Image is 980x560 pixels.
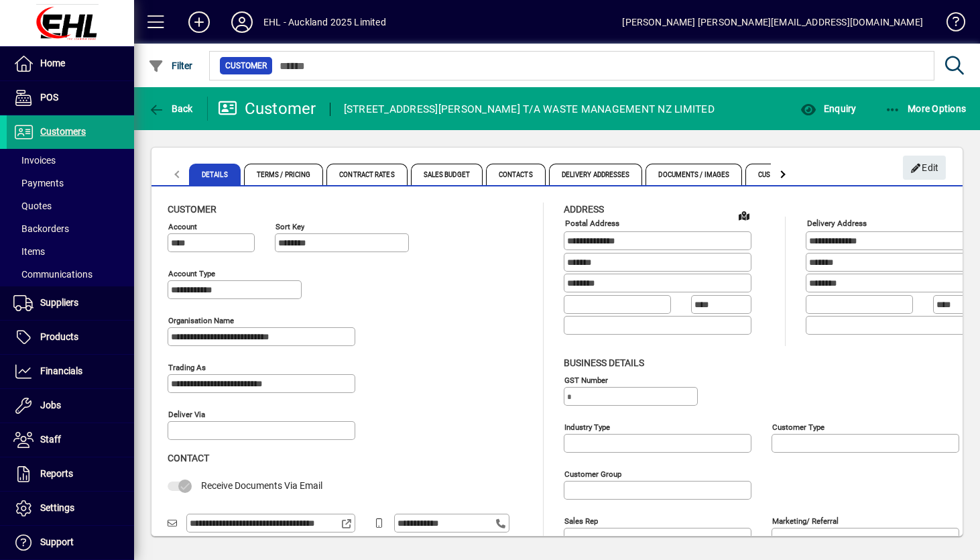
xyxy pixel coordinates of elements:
mat-label: Customer group [564,469,621,478]
span: Filter [148,60,193,71]
div: EHL - Auckland 2025 Limited [263,11,386,33]
a: Knowledge Base [936,3,963,46]
a: Settings [7,492,134,525]
span: Reports [40,468,73,479]
span: Business details [564,357,644,368]
button: Back [145,97,196,121]
a: Home [7,47,134,80]
span: Documents / Images [646,164,742,185]
button: Enquiry [797,97,859,121]
a: Communications [7,263,134,286]
a: View on map [733,205,755,226]
span: Enquiry [800,103,856,114]
span: POS [40,92,58,103]
button: Add [178,10,221,34]
mat-label: Marketing/ Referral [772,516,839,525]
a: Payments [7,172,134,194]
span: Home [40,58,65,68]
span: Backorders [13,223,69,234]
mat-label: GST Number [564,375,608,384]
app-page-header-button: Back [134,97,208,121]
span: Address [564,204,604,215]
a: Backorders [7,217,134,240]
span: Support [40,537,74,547]
a: Financials [7,355,134,388]
span: Customers [40,126,86,137]
span: Receive Documents Via Email [201,480,322,491]
span: Staff [40,434,61,445]
a: Products [7,321,134,354]
a: Items [7,240,134,263]
span: Edit [910,157,939,179]
a: Invoices [7,149,134,172]
span: Terms / Pricing [244,164,324,185]
span: Customer [168,204,217,215]
mat-label: Account Type [168,269,215,278]
mat-label: Industry type [564,422,610,431]
span: Payments [13,178,64,188]
a: Support [7,526,134,559]
button: More Options [881,97,970,121]
mat-label: Trading as [168,363,206,372]
span: Contract Rates [326,164,407,185]
span: Products [40,331,78,342]
span: Back [148,103,193,114]
span: Jobs [40,400,61,410]
div: [PERSON_NAME] [PERSON_NAME][EMAIL_ADDRESS][DOMAIN_NAME] [622,11,923,33]
span: Customer [225,59,267,72]
mat-label: Sort key [275,222,304,231]
span: Quotes [13,201,52,211]
button: Profile [221,10,263,34]
span: Details [189,164,241,185]
span: Delivery Addresses [549,164,643,185]
mat-label: Customer type [772,422,824,431]
span: Invoices [13,155,56,166]
span: Contact [168,453,209,463]
a: Reports [7,457,134,491]
span: Settings [40,502,74,513]
a: Jobs [7,389,134,423]
mat-label: Sales rep [564,516,598,525]
mat-label: Organisation name [168,316,234,325]
mat-label: Deliver via [168,410,205,419]
button: Filter [145,54,196,78]
span: Suppliers [40,297,78,308]
button: Edit [903,156,946,180]
span: Custom Fields [745,164,820,185]
div: [STREET_ADDRESS][PERSON_NAME] T/A WASTE MANAGEMENT NZ LIMITED [344,99,715,120]
a: POS [7,81,134,115]
span: Contacts [486,164,546,185]
mat-label: Account [168,222,197,231]
span: More Options [885,103,967,114]
span: Items [13,246,45,257]
a: Suppliers [7,286,134,320]
a: Staff [7,423,134,457]
span: Sales Budget [411,164,483,185]
span: Financials [40,366,82,376]
span: Communications [13,269,93,280]
a: Quotes [7,194,134,217]
div: Customer [218,98,316,119]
